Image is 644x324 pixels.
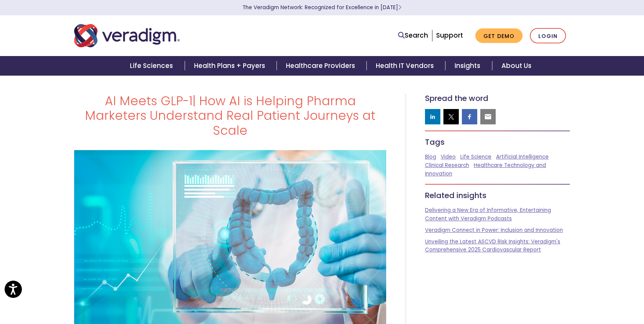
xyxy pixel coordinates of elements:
img: Veradigm logo [74,23,180,48]
a: Healthcare Technology and Innovation [425,162,546,177]
a: Search [398,30,428,41]
img: facebook sharing button [466,113,473,121]
a: Artificial Intelligence [496,153,549,160]
a: Blog [425,153,436,160]
a: Life Science [460,153,491,160]
a: Delivering a New Era of Informative, Entertaining Content with Veradigm Podcasts [425,207,551,222]
a: Life Sciences [121,56,184,76]
a: Unveiling the Latest ASCVD Risk Insights: Veradigm's Comprehensive 2025 Cardiovascular Report [425,238,560,254]
a: Health Plans + Payers [185,56,277,76]
a: Login [530,28,566,44]
h5: Related insights [425,191,570,200]
a: Support [436,31,463,40]
img: email sharing button [484,113,492,121]
span: Learn More [398,4,402,11]
a: Healthcare Providers [277,56,367,76]
a: Clinical Research [425,162,469,169]
a: Veradigm Connect in Power: Inclusion and Innovation [425,226,563,234]
h5: Spread the word [425,94,570,103]
a: About Us [492,56,541,76]
a: Health IT Vendors [367,56,445,76]
h1: AI Meets GLP-1| How AI is Helping Pharma Marketers Understand Real Patient Journeys at Scale [74,94,386,138]
img: linkedin sharing button [429,113,437,121]
a: Get Demo [475,28,523,43]
img: twitter sharing button [447,113,455,121]
a: The Veradigm Network: Recognized for Excellence in [DATE]Learn More [242,4,402,11]
a: Insights [445,56,492,76]
a: Video [441,153,456,160]
h5: Tags [425,137,570,147]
